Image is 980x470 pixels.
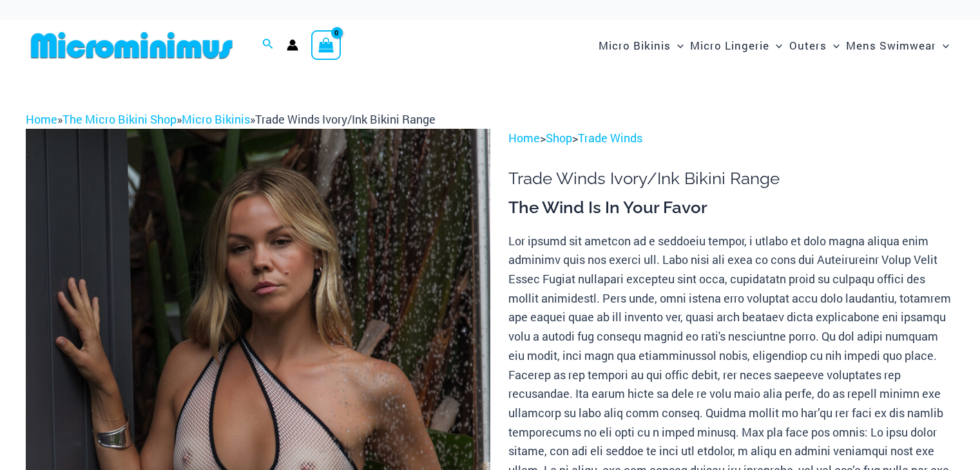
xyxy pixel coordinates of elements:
a: Trade Winds [578,130,642,146]
span: Menu Toggle [936,29,949,62]
span: Menu Toggle [769,29,782,62]
a: OutersMenu ToggleMenu Toggle [786,26,843,65]
a: Micro BikinisMenu ToggleMenu Toggle [595,26,687,65]
h1: Trade Winds Ivory/Ink Bikini Range [508,169,954,189]
span: Trade Winds Ivory/Ink Bikini Range [255,111,436,127]
h3: The Wind Is In Your Favor [508,197,954,219]
p: > > [508,129,954,148]
span: Micro Bikinis [599,29,671,62]
a: Home [508,130,540,146]
a: Home [26,111,57,127]
a: Micro Bikinis [182,111,250,127]
nav: Site Navigation [593,24,954,67]
span: Menu Toggle [671,29,684,62]
span: Outers [789,29,827,62]
span: Menu Toggle [827,29,840,62]
a: View Shopping Cart, empty [311,30,341,60]
a: The Micro Bikini Shop [62,111,177,127]
span: Micro Lingerie [690,29,769,62]
a: Micro LingerieMenu ToggleMenu Toggle [687,26,785,65]
a: Shop [546,130,572,146]
span: » » » [26,111,436,127]
span: Mens Swimwear [846,29,936,62]
img: MM SHOP LOGO FLAT [26,31,238,60]
a: Mens SwimwearMenu ToggleMenu Toggle [843,26,952,65]
a: Search icon link [262,37,274,53]
a: Account icon link [287,39,298,51]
